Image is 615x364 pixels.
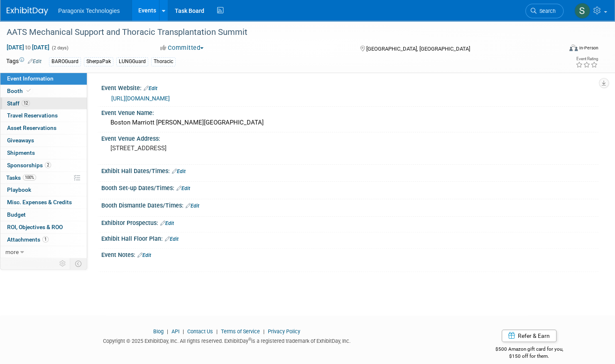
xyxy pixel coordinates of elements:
[0,73,87,85] a: Event Information
[0,122,87,134] a: Asset Reservations
[101,232,598,243] div: Exhibit Hall Floor Plan:
[110,144,299,152] pre: [STREET_ADDRESS]
[101,82,598,93] div: Event Website:
[0,196,87,208] a: Misc. Expenses & Credits
[28,59,42,64] a: Edit
[0,85,87,97] a: Booth
[0,209,87,221] a: Budget
[0,221,87,233] a: ROI, Objectives & ROO
[7,125,56,131] span: Asset Reservations
[165,328,170,335] span: |
[537,8,556,14] span: Search
[7,162,51,169] span: Sponsorships
[7,88,32,94] span: Booth
[101,107,598,117] div: Event Venue Name:
[0,134,87,147] a: Giveaways
[144,86,157,91] a: Edit
[7,224,63,230] span: ROI, Objectives & ROO
[7,236,49,243] span: Attachments
[181,328,186,335] span: |
[574,3,590,19] img: Scott Benson
[101,249,598,259] div: Event Notes:
[108,116,592,129] div: Boston Marriott [PERSON_NAME][GEOGRAPHIC_DATA]
[579,45,598,51] div: In-Person
[525,4,564,18] a: Search
[23,174,36,181] span: 100%
[101,199,598,210] div: Booth Dismantle Dates/Times:
[160,220,174,226] a: Edit
[101,182,598,193] div: Booth Set-up Dates/Times:
[101,165,598,176] div: Exhibit Hall Dates/Times:
[0,184,87,196] a: Playbook
[70,258,87,269] td: Toggle Event Tabs
[0,234,87,246] a: Attachments1
[172,169,186,174] a: Edit
[176,186,190,191] a: Edit
[261,328,267,335] span: |
[111,95,170,102] a: [URL][DOMAIN_NAME]
[42,236,49,242] span: 1
[569,44,578,51] img: Format-Inperson.png
[137,252,151,258] a: Edit
[45,162,51,168] span: 2
[7,137,34,144] span: Giveaways
[0,98,87,110] a: Staff12
[460,353,598,360] div: $150 off for them.
[22,100,30,106] span: 12
[84,57,113,66] div: SherpaPak
[366,46,470,52] span: [GEOGRAPHIC_DATA], [GEOGRAPHIC_DATA]
[4,25,548,40] div: AATS Mechanical Support and Thoracic Transplantation Summit
[7,149,35,156] span: Shipments
[172,328,179,335] a: API
[0,172,87,184] a: Tasks100%
[56,258,70,269] td: Personalize Event Tab Strip
[7,100,30,107] span: Staff
[576,57,598,61] div: Event Rating
[116,57,148,66] div: LUNGGuard
[186,203,199,209] a: Edit
[7,186,31,193] span: Playbook
[187,328,213,335] a: Contact Us
[221,328,260,335] a: Terms of Service
[165,236,179,242] a: Edit
[460,340,598,359] div: $500 Amazon gift card for you,
[502,330,556,342] a: Refer & Earn
[7,112,58,119] span: Travel Reservations
[268,328,300,335] a: Privacy Policy
[510,43,598,56] div: Event Format
[7,211,26,218] span: Budget
[157,44,207,52] button: Committed
[153,328,164,335] a: Blog
[214,328,220,335] span: |
[58,7,120,14] span: Paragonix Technologies
[0,246,87,258] a: more
[6,57,42,66] td: Tags
[6,174,36,181] span: Tasks
[7,75,54,82] span: Event Information
[24,44,32,51] span: to
[6,335,447,345] div: Copyright © 2025 ExhibitDay, Inc. All rights reserved. ExhibitDay is a registered trademark of Ex...
[7,199,72,205] span: Misc. Expenses & Credits
[151,57,176,66] div: Thoracic
[5,249,19,255] span: more
[101,217,598,227] div: Exhibitor Prospectus:
[248,337,251,342] sup: ®
[51,45,69,51] span: (2 days)
[6,44,50,51] span: [DATE] [DATE]
[0,159,87,171] a: Sponsorships2
[27,88,31,93] i: Booth reservation complete
[101,132,598,143] div: Event Venue Address:
[0,110,87,122] a: Travel Reservations
[49,57,81,66] div: BAROGuard
[7,7,48,15] img: ExhibitDay
[0,147,87,159] a: Shipments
